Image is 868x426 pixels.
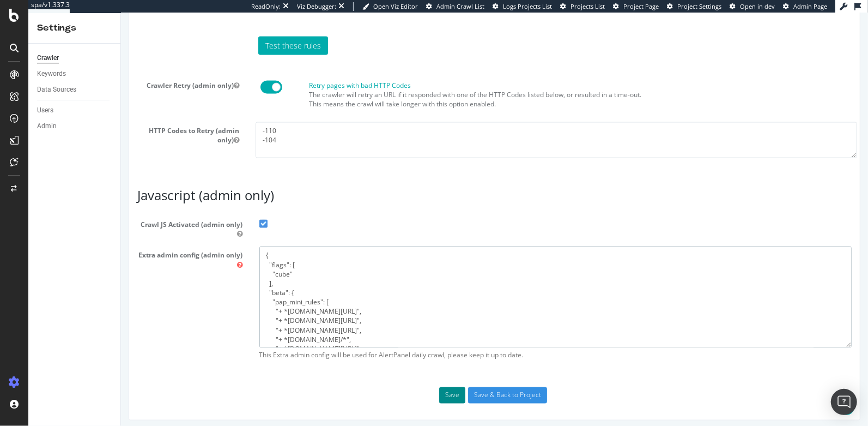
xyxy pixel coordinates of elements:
[37,84,76,95] div: Data Sources
[831,389,857,415] div: Open Intercom Messenger
[37,84,113,95] a: Data Sources
[37,52,59,64] div: Crawler
[560,2,605,11] a: Projects List
[570,2,605,10] span: Projects List
[113,122,118,131] button: HTTP Codes to Retry (admin only)
[793,2,827,10] span: Admin Page
[436,2,484,10] span: Admin Crawl List
[37,22,112,34] div: Settings
[188,68,290,77] label: Retry pages with bad HTTP Codes
[188,77,736,95] p: The crawler will retry an URL if it responded with one of the HTTP Codes listed below, or resulte...
[347,374,426,391] input: Save & Back to Project
[783,2,827,11] a: Admin Page
[117,216,122,225] button: Crawl JS Activated (admin only)
[37,121,57,132] div: Admin
[37,105,53,116] div: Users
[362,2,418,11] a: Open Viz Editor
[16,175,731,189] h3: Javascript (admin only)
[3,109,126,131] label: HTTP Codes to Retry (admin only)
[251,2,281,11] div: ReadOnly:
[677,2,721,10] span: Project Settings
[373,2,418,10] span: Open Viz Editor
[37,68,66,80] div: Keywords
[8,233,130,256] label: Extra admin config (admin only)
[667,2,721,11] a: Project Settings
[3,64,126,77] label: Crawler Retry (admin only)
[503,2,552,10] span: Logs Projects List
[426,2,484,11] a: Admin Crawl List
[613,2,659,11] a: Project Page
[730,2,775,11] a: Open in dev
[297,2,336,11] div: Viz Debugger:
[623,2,659,10] span: Project Page
[135,109,736,145] textarea: -110 -104
[318,374,344,391] button: Save
[8,207,130,225] span: Crawl JS Activated (admin only)
[113,68,118,77] button: Crawler Retry (admin only)
[493,2,552,11] a: Logs Projects List
[138,338,731,347] span: This Extra admin config will be used for AlertPanel daily crawl, please keep it up to date.
[37,52,113,64] a: Crawler
[138,233,731,334] textarea: { "flags": [ "cube" ], "beta": { "pap_mini_rules": [ "+ *[DOMAIN_NAME][URL]", "+ *[DOMAIN_NAME][U...
[137,23,207,42] a: Test these rules
[740,2,775,10] span: Open in dev
[37,68,113,80] a: Keywords
[37,105,113,116] a: Users
[37,121,113,132] a: Admin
